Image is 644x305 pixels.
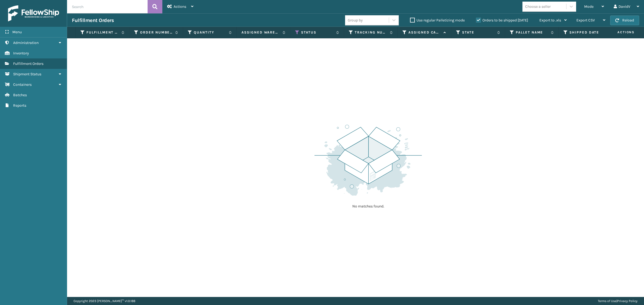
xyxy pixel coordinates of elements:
[525,4,551,9] div: Choose a seller
[462,30,495,35] label: State
[13,72,41,76] span: Shipment Status
[74,297,135,305] p: Copyright 2023 [PERSON_NAME]™ v 1.0.188
[8,5,59,21] img: logo
[610,16,639,25] button: Reload
[241,30,280,35] label: Assigned Warehouse
[576,18,595,23] span: Export CSV
[539,18,561,23] span: Export to .xls
[86,30,119,35] label: Fulfillment Order Id
[13,103,26,108] span: Reports
[12,30,22,34] span: Menu
[601,28,638,37] span: Actions
[617,299,638,303] a: Privacy Policy
[301,30,334,35] label: Status
[355,30,387,35] label: Tracking Number
[140,30,173,35] label: Order Number
[13,93,27,97] span: Batches
[516,30,548,35] label: Pallet Name
[13,51,29,55] span: Inventory
[174,4,186,9] span: Actions
[476,18,528,23] label: Orders to be shipped [DATE]
[408,30,441,35] label: Assigned Carrier Service
[348,17,363,23] div: Group by
[13,40,39,45] span: Administration
[410,18,465,23] label: Use regular Palletizing mode
[598,297,638,305] div: |
[13,61,43,66] span: Fulfillment Orders
[13,82,32,87] span: Containers
[194,30,226,35] label: Quantity
[598,299,616,303] a: Terms of Use
[569,30,602,35] label: Shipped Date
[584,4,594,9] span: Mode
[72,17,114,24] h3: Fulfillment Orders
